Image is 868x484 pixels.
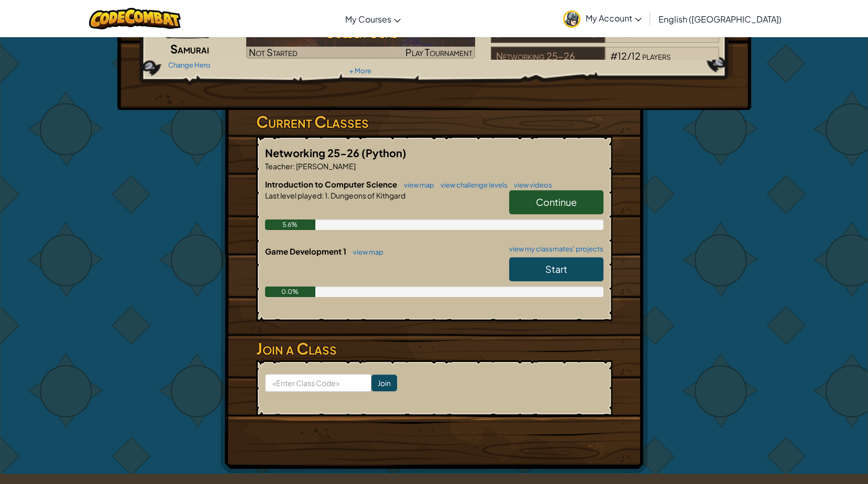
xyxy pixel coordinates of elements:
[545,263,567,275] span: Start
[586,13,642,24] span: My Account
[265,161,293,171] span: Teacher
[349,67,371,75] a: + More
[491,47,605,67] div: Networking 25-26
[265,374,371,392] input: <Enter Class Code>
[265,246,348,256] span: Game Development 1
[265,191,322,200] span: Last level played
[627,50,631,62] span: /
[89,8,181,29] img: CodeCombat logo
[265,179,399,189] span: Introduction to Computer Science
[265,287,316,297] div: 0.0%
[324,191,329,200] span: 1.
[610,50,618,62] span: #
[340,5,406,33] a: My Courses
[322,191,324,200] span: :
[491,57,720,69] a: Networking 25-26#12/12players
[265,219,316,230] div: 5.6%
[256,337,612,360] h3: Join a Class
[371,375,397,391] input: Join
[563,10,580,28] img: avatar
[265,146,361,159] span: Networking 25-26
[168,61,211,69] a: Change Hero
[246,19,475,59] a: Golden GoalNot StartedPlay Tournament
[658,14,782,25] span: English ([GEOGRAPHIC_DATA])
[348,248,383,256] a: view map
[405,46,473,58] span: Play Tournament
[435,181,508,189] a: view challenge levels
[361,146,406,159] span: (Python)
[618,50,627,62] span: 12
[345,14,391,25] span: My Courses
[293,161,295,171] span: :
[170,41,209,56] span: Samurai
[631,50,641,62] span: 12
[249,46,298,58] span: Not Started
[329,191,405,200] span: Dungeons of Kithgard
[256,110,612,134] h3: Current Classes
[642,50,671,62] span: players
[491,33,720,45] a: [GEOGRAPHIC_DATA]#82/82players
[504,246,603,252] a: view my classmates' projects
[653,5,787,33] a: English ([GEOGRAPHIC_DATA])
[558,2,647,35] a: My Account
[295,161,356,171] span: [PERSON_NAME]
[399,181,434,189] a: view map
[536,196,577,208] span: Continue
[509,181,552,189] a: view videos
